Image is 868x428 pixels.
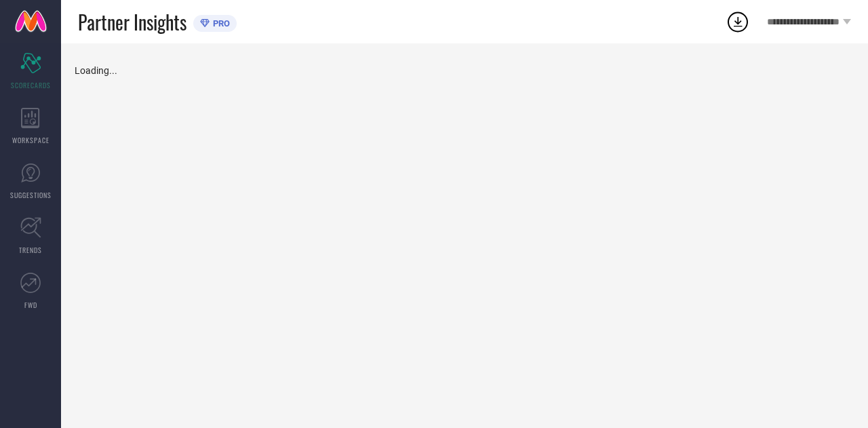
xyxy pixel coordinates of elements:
[24,300,37,310] span: FWD
[210,18,230,28] span: PRO
[726,9,750,34] div: Open download list
[78,8,186,36] span: Partner Insights
[12,135,50,145] span: WORKSPACE
[11,80,51,90] span: SCORECARDS
[19,245,42,255] span: TRENDS
[10,190,52,200] span: SUGGESTIONS
[75,65,117,76] span: Loading...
